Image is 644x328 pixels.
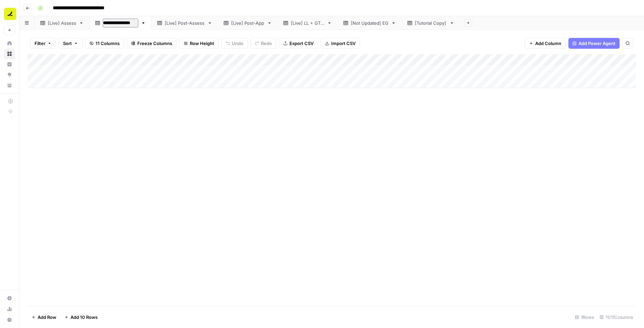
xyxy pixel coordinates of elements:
span: Undo [232,40,243,47]
button: Add Row [27,312,60,323]
a: Opportunities [4,69,15,80]
img: Ramp Logo [4,8,16,20]
button: Add 10 Rows [60,312,102,323]
span: Filter [35,40,45,47]
div: 11/11 Columns [597,312,636,323]
a: [Live] Post-Assess [152,16,218,30]
button: Row Height [179,38,219,49]
button: Help + Support [4,314,15,325]
span: 11 Columns [96,40,120,47]
button: Undo [221,38,248,49]
button: Import CSV [321,38,360,49]
button: Add Column [525,38,566,49]
button: Export CSV [279,38,318,49]
span: Import CSV [331,40,356,47]
div: 1 Rows [572,312,597,323]
div: [Live] Post-App [231,20,264,26]
a: Usage [4,304,15,314]
span: Sort [63,40,72,47]
span: Freeze Columns [137,40,172,47]
a: [Live] Assess [35,16,89,30]
span: Add Row [38,314,56,321]
div: [Live] LL + GTM [291,20,324,26]
span: Redo [261,40,272,47]
a: Insights [4,59,15,70]
button: Filter [30,38,56,49]
button: Redo [250,38,276,49]
button: Add Power Agent [568,38,620,49]
span: Row Height [190,40,214,47]
a: [Tutorial Copy] [402,16,460,30]
button: Freeze Columns [127,38,177,49]
a: [Live] LL + GTM [278,16,338,30]
span: Add Column [535,40,561,47]
button: Sort [59,38,82,49]
span: Export CSV [289,40,314,47]
div: [Not Updated] EG [351,20,388,26]
a: Home [4,38,15,49]
a: [Live] Post-App [218,16,278,30]
button: 11 Columns [85,38,124,49]
span: Add Power Agent [579,40,616,47]
a: Settings [4,293,15,304]
a: Your Data [4,80,15,91]
div: [Tutorial Copy] [415,20,447,26]
div: [Live] Assess [48,20,76,26]
a: Browse [4,48,15,59]
span: Add 10 Rows [71,314,98,321]
div: [Live] Post-Assess [165,20,205,26]
a: [Not Updated] EG [338,16,402,30]
button: Workspace: Ramp [4,5,15,22]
